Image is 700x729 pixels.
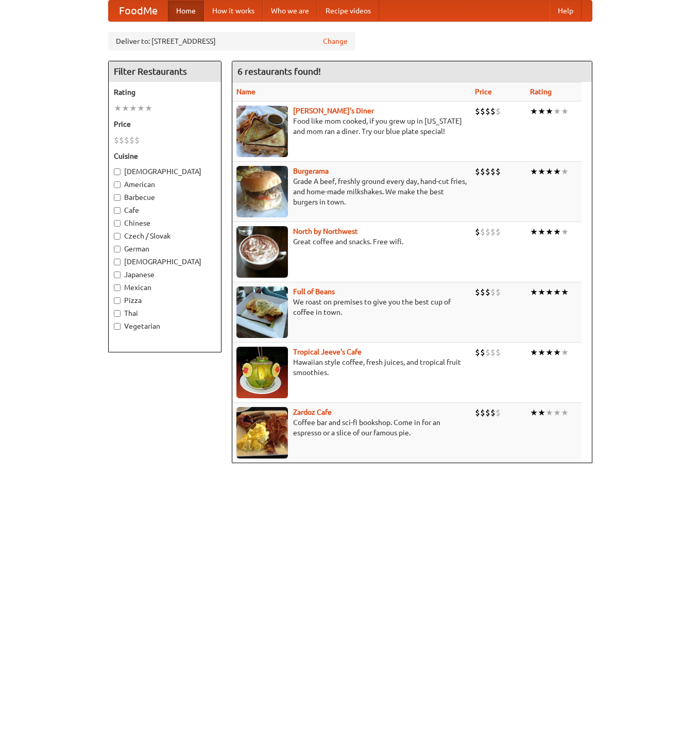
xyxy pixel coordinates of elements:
[530,88,552,96] a: Rating
[496,166,501,177] li: $
[114,310,121,317] input: Thai
[114,269,216,280] label: Japanese
[480,166,485,177] li: $
[490,166,496,177] li: $
[496,407,501,418] li: $
[236,347,288,398] img: jeeves.jpg
[293,408,332,416] a: Zardoz Cafe
[114,151,216,161] h5: Cuisine
[490,106,496,117] li: $
[114,259,121,265] input: [DEMOGRAPHIC_DATA]
[485,286,490,298] li: $
[530,106,538,117] li: ★
[114,244,216,254] label: German
[475,407,480,418] li: $
[109,1,168,21] a: FoodMe
[129,134,134,146] li: $
[109,61,221,82] h4: Filter Restaurants
[550,1,582,21] a: Help
[496,106,501,117] li: $
[545,106,553,117] li: ★
[553,106,561,117] li: ★
[114,323,121,330] input: Vegetarian
[114,257,216,267] label: [DEMOGRAPHIC_DATA]
[237,66,321,76] ng-pluralize: 6 restaurants found!
[545,407,553,418] li: ★
[114,220,121,227] input: Chinese
[545,166,553,177] li: ★
[553,286,561,298] li: ★
[114,166,216,177] label: [DEMOGRAPHIC_DATA]
[114,192,216,202] label: Barbecue
[480,286,485,298] li: $
[134,134,140,146] li: $
[114,231,216,241] label: Czech / Slovak
[114,321,216,331] label: Vegetarian
[293,227,358,235] b: North by Northwest
[475,166,480,177] li: $
[538,166,545,177] li: ★
[561,166,569,177] li: ★
[114,295,216,306] label: Pizza
[490,347,496,358] li: $
[485,106,490,117] li: $
[538,226,545,238] li: ★
[485,347,490,358] li: $
[480,226,485,238] li: $
[545,226,553,238] li: ★
[114,168,121,175] input: [DEMOGRAPHIC_DATA]
[236,166,288,217] img: burgerama.jpg
[293,167,329,175] a: Burgerama
[168,1,204,21] a: Home
[538,407,545,418] li: ★
[119,134,124,146] li: $
[114,181,121,188] input: American
[490,226,496,238] li: $
[475,106,480,117] li: $
[530,226,538,238] li: ★
[114,218,216,228] label: Chinese
[293,287,335,296] a: Full of Beans
[114,87,216,97] h5: Rating
[263,1,317,21] a: Who we are
[538,106,545,117] li: ★
[108,32,355,50] div: Deliver to: [STREET_ADDRESS]
[236,417,467,438] p: Coffee bar and sci-fi bookshop. Come in for an espresso or a slice of our famous pie.
[490,286,496,298] li: $
[545,286,553,298] li: ★
[317,1,379,21] a: Recipe videos
[475,88,492,96] a: Price
[553,347,561,358] li: ★
[496,226,501,238] li: $
[553,226,561,238] li: ★
[530,286,538,298] li: ★
[475,226,480,238] li: $
[129,103,137,114] li: ★
[204,1,263,21] a: How it works
[323,36,348,46] a: Change
[530,347,538,358] li: ★
[114,103,122,114] li: ★
[145,103,152,114] li: ★
[538,286,545,298] li: ★
[561,407,569,418] li: ★
[475,286,480,298] li: $
[236,357,467,378] p: Hawaiian style coffee, fresh juices, and tropical fruit smoothies.
[293,348,362,356] a: Tropical Jeeve's Cafe
[293,107,374,115] a: [PERSON_NAME]'s Diner
[236,176,467,207] p: Grade A beef, freshly ground every day, hand-cut fries, and home-made milkshakes. We make the bes...
[114,272,121,278] input: Japanese
[530,166,538,177] li: ★
[480,347,485,358] li: $
[236,88,255,96] a: Name
[561,286,569,298] li: ★
[480,407,485,418] li: $
[480,106,485,117] li: $
[114,308,216,318] label: Thai
[236,407,288,459] img: zardoz.jpg
[114,207,121,214] input: Cafe
[137,103,145,114] li: ★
